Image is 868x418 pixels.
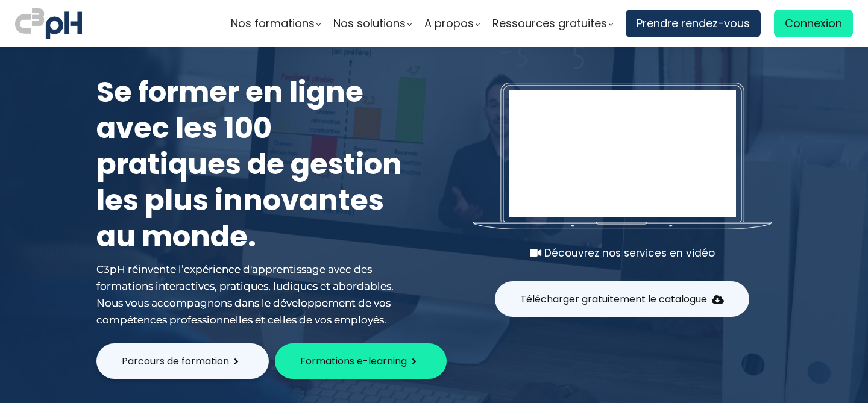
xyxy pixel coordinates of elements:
span: Télécharger gratuitement le catalogue [520,292,707,307]
span: A propos [424,14,474,33]
span: Parcours de formation [122,354,229,369]
span: Prendre rendez-vous [637,14,750,33]
div: C3pH réinvente l’expérience d'apprentissage avec des formations interactives, pratiques, ludiques... [96,261,410,328]
span: Ressources gratuites [492,14,607,33]
button: Parcours de formation [96,343,269,379]
button: Formations e-learning [275,343,447,379]
button: Télécharger gratuitement le catalogue [495,281,749,317]
span: Formations e-learning [300,354,407,369]
span: Connexion [785,14,842,33]
span: Nos formations [231,14,315,33]
img: logo C3PH [15,6,82,41]
a: Prendre rendez-vous [626,10,761,37]
span: Nos solutions [333,14,406,33]
a: Connexion [774,10,853,37]
div: Découvrez nos services en vidéo [473,245,772,261]
h1: Se former en ligne avec les 100 pratiques de gestion les plus innovantes au monde. [96,74,410,255]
